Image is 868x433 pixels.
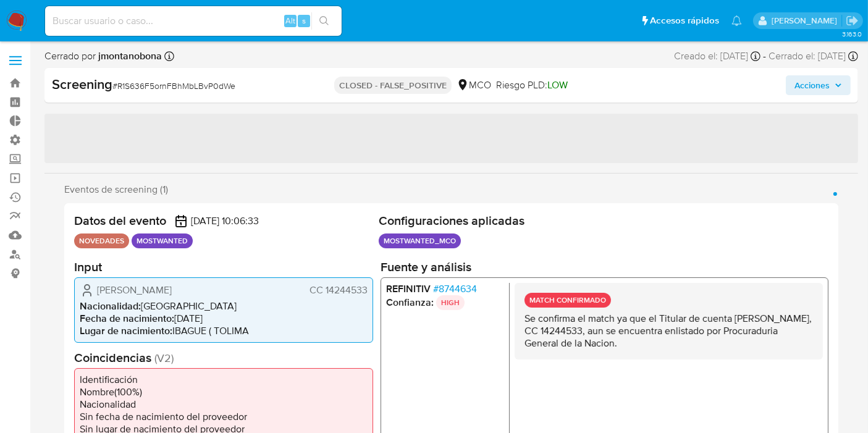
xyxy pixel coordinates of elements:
p: igor.oliveirabrito@mercadolibre.com [772,15,841,27]
span: LOW [547,78,568,92]
span: Cerrado por [44,49,162,63]
button: Acciones [786,75,851,95]
span: Accesos rápidos [650,14,719,27]
p: CLOSED - FALSE_POSITIVE [334,77,452,94]
span: Riesgo PLD: [496,78,568,92]
div: MCO [457,78,491,92]
span: - [763,49,766,63]
span: ‌ [44,114,858,163]
a: Salir [846,14,859,27]
b: jmontanobona [96,49,162,63]
div: Cerrado el: [DATE] [769,49,858,63]
b: Screening [52,74,112,94]
input: Buscar usuario o caso... [45,13,342,29]
span: s [302,15,306,27]
span: Acciones [794,75,830,95]
span: # R1S636F5ornFBhMbLBvP0dWe [112,80,235,92]
a: Notificaciones [731,15,742,26]
div: Creado el: [DATE] [674,49,761,63]
button: search-icon [311,12,337,30]
span: Alt [285,15,295,27]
